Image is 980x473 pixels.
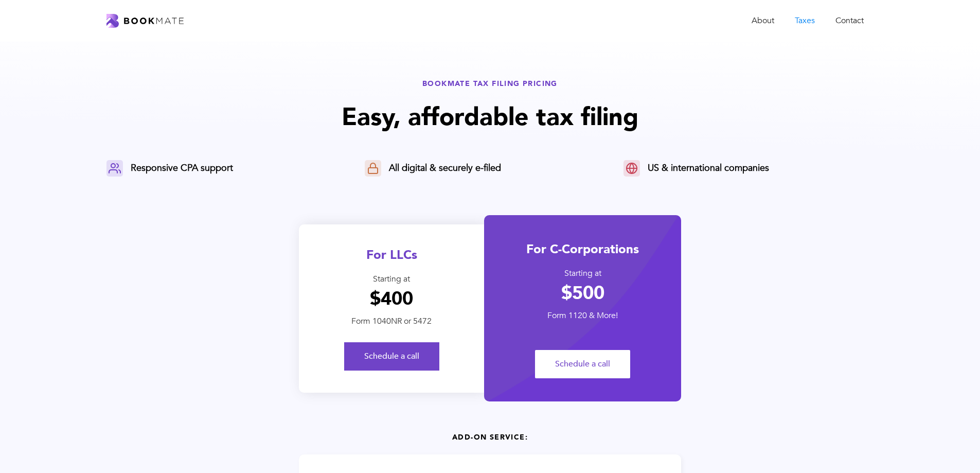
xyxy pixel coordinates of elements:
[484,282,681,305] h1: $500
[106,432,874,442] div: ADD-ON SERVICE:
[299,274,484,285] div: Starting at
[484,241,681,258] div: For C-Corporations
[741,10,785,31] a: About
[484,310,681,321] div: Form 1120 & More!
[106,101,874,134] h1: Easy, affordable tax filing
[648,162,769,174] div: US & international companies
[299,247,484,264] div: For LLCs
[535,350,630,378] a: Schedule a call
[106,79,874,89] div: BOOKMATE TAX FILING PRICING
[299,288,484,310] h1: $400
[785,10,825,31] a: Taxes
[825,10,874,31] a: Contact
[344,342,439,371] a: Schedule a call
[389,162,501,174] div: All digital & securely e-filed
[299,316,484,327] div: Form 1040NR or 5472
[484,268,681,279] div: Starting at
[131,162,233,174] div: Responsive CPA support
